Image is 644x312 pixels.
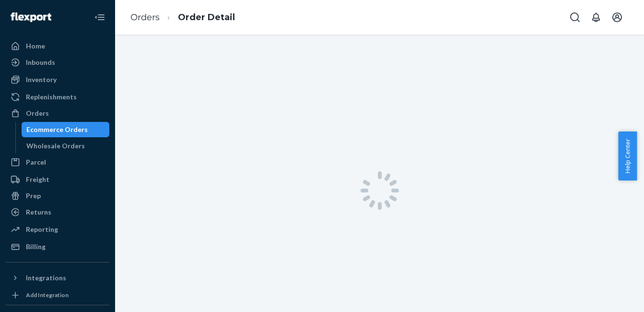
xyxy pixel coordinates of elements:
[178,12,235,23] a: Order Detail
[130,12,160,23] a: Orders
[6,106,109,121] a: Orders
[26,157,46,167] div: Parcel
[26,175,49,184] div: Freight
[11,12,51,22] img: Flexport logo
[6,72,109,87] a: Inventory
[586,8,606,27] button: Open notifications
[6,172,109,187] a: Freight
[6,89,109,105] a: Replenishments
[618,132,637,180] button: Help Center
[6,188,109,204] a: Prep
[26,141,85,151] div: Wholesale Orders
[26,207,51,217] div: Returns
[26,75,57,84] div: Inventory
[6,204,109,220] a: Returns
[6,55,109,70] a: Inbounds
[6,289,109,301] a: Add Integration
[26,225,58,234] div: Reporting
[90,8,109,27] button: Close Navigation
[565,8,585,27] button: Open Search Box
[6,38,109,54] a: Home
[22,138,110,154] a: Wholesale Orders
[26,41,45,51] div: Home
[6,270,109,286] button: Integrations
[26,108,49,118] div: Orders
[6,239,109,254] a: Billing
[6,222,109,237] a: Reporting
[26,125,88,134] div: Ecommerce Orders
[22,122,110,137] a: Ecommerce Orders
[6,155,109,170] a: Parcel
[123,3,243,32] ol: breadcrumbs
[26,58,55,67] div: Inbounds
[26,291,69,299] div: Add Integration
[26,242,46,252] div: Billing
[26,191,41,201] div: Prep
[26,273,66,283] div: Integrations
[608,8,627,27] button: Open account menu
[26,92,77,102] div: Replenishments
